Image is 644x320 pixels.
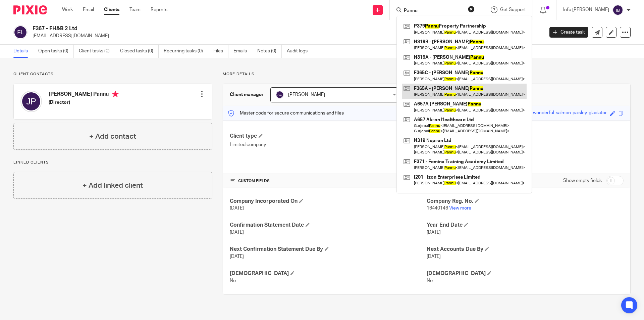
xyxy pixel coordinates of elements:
img: svg%3E [20,91,42,112]
h4: Company Incorporated On [230,198,427,205]
p: [EMAIL_ADDRESS][DOMAIN_NAME] [33,33,539,39]
span: No [230,278,236,283]
i: Primary [112,91,119,97]
a: Work [62,6,73,13]
a: Files [213,45,228,58]
h4: Year End Date [427,222,624,229]
a: Notes (0) [257,45,282,58]
h4: [PERSON_NAME] Pannu [49,91,119,99]
p: Limited company [230,141,427,148]
a: Details [13,45,33,58]
p: More details [223,72,631,77]
a: Create task [549,27,588,38]
h5: (Director) [49,99,119,106]
p: Linked clients [13,160,212,165]
a: Emails [233,45,252,58]
span: [DATE] [230,230,244,235]
h2: F367 - FH&B 2 Ltd [33,25,438,32]
span: [DATE] [427,230,441,235]
a: Audit logs [287,45,313,58]
a: Team [129,6,141,13]
a: Client tasks (0) [79,45,115,58]
h4: Client type [230,133,427,140]
a: View more [449,206,471,211]
span: [DATE] [230,206,244,211]
span: [PERSON_NAME] [288,92,325,97]
div: wonderful-salmon-paisley-gladiator [533,109,607,117]
label: Show empty fields [563,177,602,184]
span: 16440146 [427,206,448,211]
h3: Client manager [230,91,264,98]
p: Client contacts [13,72,212,77]
p: Info [PERSON_NAME] [563,6,609,13]
a: Open tasks (0) [38,45,74,58]
p: Master code for secure communications and files [228,110,344,117]
h4: + Add linked client [83,180,143,191]
h4: [DEMOGRAPHIC_DATA] [230,270,427,277]
img: svg%3E [276,91,284,99]
span: [DATE] [427,254,441,259]
input: Search [403,8,464,14]
h4: Company Reg. No. [427,198,624,205]
a: Recurring tasks (0) [164,45,208,58]
a: Clients [104,6,119,13]
a: Closed tasks (0) [120,45,159,58]
h4: Next Confirmation Statement Due By [230,246,427,253]
h4: + Add contact [89,131,136,142]
a: Email [83,6,94,13]
button: Clear [468,6,475,12]
h4: CUSTOM FIELDS [230,178,427,184]
span: Get Support [500,7,526,12]
span: No [427,278,433,283]
h4: Next Accounts Due By [427,246,624,253]
a: Reports [151,6,167,13]
h4: Confirmation Statement Date [230,222,427,229]
span: [DATE] [230,254,244,259]
img: Pixie [13,5,47,14]
h4: [DEMOGRAPHIC_DATA] [427,270,624,277]
img: svg%3E [612,5,623,15]
img: svg%3E [13,25,28,39]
